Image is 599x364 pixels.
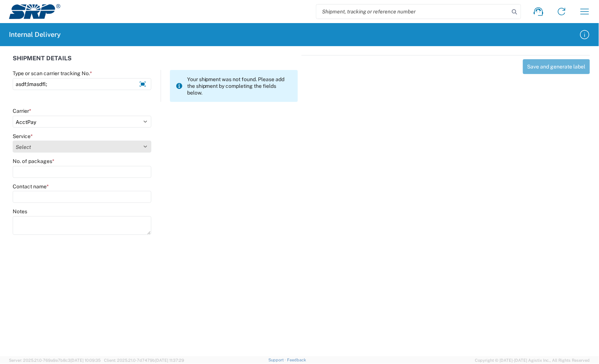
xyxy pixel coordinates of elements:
[316,4,510,19] input: Shipment, tracking or reference number
[104,358,184,363] span: Client: 2025.21.0-7d7479b
[70,358,101,363] span: [DATE] 10:09:35
[9,358,101,363] span: Server: 2025.21.0-769a9a7b8c3
[13,133,33,140] label: Service
[13,208,27,215] label: Notes
[13,70,92,77] label: Type or scan carrier tracking No.
[475,357,590,364] span: Copyright © [DATE]-[DATE] Agistix Inc., All Rights Reserved
[155,358,184,363] span: [DATE] 11:37:29
[287,358,306,362] a: Feedback
[13,55,298,70] div: SHIPMENT DETAILS
[9,30,61,39] h2: Internal Delivery
[13,158,54,165] label: No. of packages
[9,4,60,19] img: srp
[187,76,292,96] span: Your shipment was not found. Please add the shipment by completing the fields below.
[13,183,49,190] label: Contact name
[13,108,31,114] label: Carrier
[269,358,287,362] a: Support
